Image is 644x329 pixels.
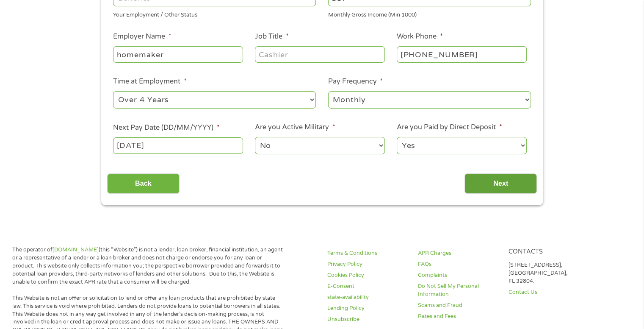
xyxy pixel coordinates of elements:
div: Your Employment / Other Status [113,8,316,20]
a: E-Consent [327,282,408,290]
input: (231) 754-4010 [397,46,526,62]
a: Scams and Fraud [418,301,498,309]
input: Use the arrow keys to pick a date [113,137,243,153]
input: Walmart [113,46,243,62]
input: Cashier [255,46,384,62]
label: Pay Frequency [328,77,383,86]
a: Unsubscribe [327,315,408,323]
a: APR Charges [418,249,498,257]
div: Monthly Gross Income (Min 1000) [328,8,531,20]
label: Are you Active Military [255,123,335,132]
a: state-availability [327,293,408,301]
a: FAQs [418,260,498,268]
a: Do Not Sell My Personal Information [418,282,498,298]
label: Employer Name [113,32,171,41]
label: Next Pay Date (DD/MM/YYYY) [113,123,219,132]
a: Cookies Policy [327,271,408,279]
a: Complaints [418,271,498,279]
a: Contact Us [508,288,589,296]
h4: Contacts [508,248,589,256]
label: Job Title [255,32,288,41]
p: The operator of (this “Website”) is not a lender, loan broker, financial institution, an agent or... [12,246,284,286]
a: Rates and Fees [418,312,498,321]
a: [DOMAIN_NAME] [53,246,99,253]
a: Lending Policy [327,304,408,312]
label: Are you Paid by Direct Deposit [397,123,502,132]
a: Privacy Policy [327,260,408,268]
input: Next [464,173,537,194]
label: Time at Employment [113,77,186,86]
input: Back [107,173,180,194]
a: Terms & Conditions [327,249,408,257]
p: [STREET_ADDRESS], [GEOGRAPHIC_DATA], FL 32804. [508,261,589,285]
label: Work Phone [397,32,442,41]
